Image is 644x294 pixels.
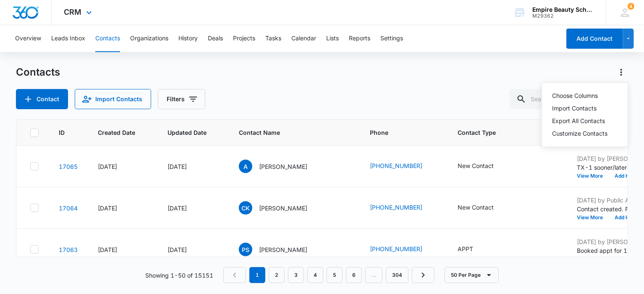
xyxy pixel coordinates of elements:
[370,161,437,171] div: Phone - +1 (603) 491-8768 - Select to Edit Field
[326,25,339,52] button: Lists
[577,215,609,220] button: View More
[64,8,82,16] span: CRM
[239,160,252,173] span: A
[158,89,205,109] button: Filters
[239,243,252,256] span: PS
[269,267,285,283] a: Page 2
[370,203,422,212] a: [PHONE_NUMBER]
[370,128,425,137] span: Phone
[577,173,609,178] button: View More
[615,66,628,79] button: Actions
[168,162,219,171] div: [DATE]
[223,267,435,283] nav: Pagination
[239,160,322,173] div: Contact Name - Ashley - Select to Edit Field
[75,89,151,109] button: Import Contacts
[265,25,281,52] button: Tasks
[168,204,219,213] div: [DATE]
[98,128,135,137] span: Created Date
[59,205,78,212] a: Navigate to contact details page for Chrystn Keeley
[98,245,147,254] div: [DATE]
[542,127,628,140] button: Customize Contacts
[98,162,147,171] div: [DATE]
[370,244,437,255] div: Phone - (603) 581-4079 - Select to Edit Field
[628,3,634,10] span: 4
[168,245,219,254] div: [DATE]
[59,246,78,253] a: Navigate to contact details page for Pam Sciglimpaglia
[59,163,78,170] a: Navigate to contact details page for Ashley
[239,201,252,215] span: CK
[51,25,85,52] button: Leads Inbox
[542,102,628,115] button: Import Contacts
[458,244,473,253] div: APPT
[552,130,607,137] a: Customize Contacts
[542,115,628,127] button: Export All Contacts
[349,25,370,52] button: Reports
[412,267,435,283] a: Next Page
[532,13,594,19] div: account id
[98,204,147,213] div: [DATE]
[370,203,437,213] div: Phone - (603) 854-1147 - Select to Edit Field
[168,128,207,137] span: Updated Date
[178,25,198,52] button: History
[239,128,338,137] span: Contact Name
[95,25,120,52] button: Contacts
[239,201,322,215] div: Contact Name - Chrystn Keeley - Select to Edit Field
[552,118,607,124] div: Export All Contacts
[249,267,265,283] em: 1
[259,245,307,254] p: [PERSON_NAME]
[327,267,343,283] a: Page 5
[458,203,509,213] div: Contact Type - New Contact - Select to Edit Field
[566,29,623,49] button: Add Contact
[445,267,499,283] button: 50 Per Page
[458,128,545,137] span: Contact Type
[370,244,422,253] a: [PHONE_NUMBER]
[208,25,223,52] button: Deals
[59,128,65,137] span: ID
[370,161,422,170] a: [PHONE_NUMBER]
[552,105,607,111] div: Import Contacts
[386,267,408,283] a: Page 304
[16,66,60,79] h1: Contacts
[532,6,594,13] div: account name
[628,3,634,10] div: notifications count
[552,93,607,99] div: Choose Columns
[307,267,323,283] a: Page 4
[259,204,307,213] p: [PERSON_NAME]
[458,161,494,170] div: New Contact
[542,89,628,102] button: Choose Columns
[130,25,168,52] button: Organizations
[16,89,68,109] button: Add Contact
[15,25,41,52] button: Overview
[233,25,255,52] button: Projects
[145,271,213,280] p: Showing 1-50 of 15151
[346,267,362,283] a: Page 6
[259,162,307,171] p: [PERSON_NAME]
[458,244,488,255] div: Contact Type - APPT - Select to Edit Field
[458,161,509,171] div: Contact Type - New Contact - Select to Edit Field
[380,25,403,52] button: Settings
[288,267,304,283] a: Page 3
[510,89,628,109] input: Search Contacts
[458,203,494,212] div: New Contact
[291,25,316,52] button: Calendar
[239,243,322,256] div: Contact Name - Pam Sciglimpaglia - Select to Edit Field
